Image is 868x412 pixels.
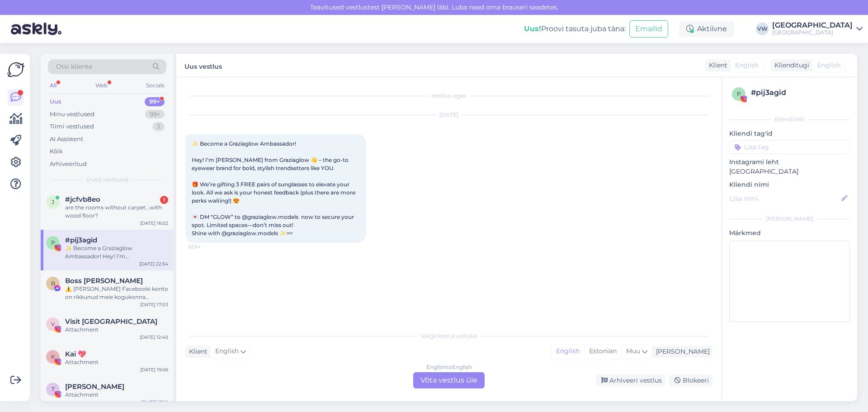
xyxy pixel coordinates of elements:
[772,29,853,36] div: [GEOGRAPHIC_DATA]
[735,61,759,70] span: English
[52,386,55,393] span: T
[140,334,168,341] div: [DATE] 12:40
[50,147,63,156] div: Kõik
[52,199,54,205] span: j
[729,115,850,123] div: Kliendi info
[50,160,87,169] div: Arhiveeritud
[51,353,55,360] span: K
[48,80,58,91] div: All
[56,62,92,71] span: Otsi kliente
[86,175,128,184] span: Uued vestlused
[705,61,727,70] div: Klient
[413,372,485,388] div: Võta vestlus üle
[65,195,100,204] span: #jcfvb8eo
[145,97,165,106] div: 99+
[65,204,168,220] div: are the rooms without carpet...with wood floor?
[729,215,850,223] div: [PERSON_NAME]
[50,110,94,119] div: Minu vestlused
[94,80,109,91] div: Web
[730,194,840,204] input: Lisa nimi
[50,135,83,144] div: AI Assistent
[185,111,712,119] div: [DATE]
[729,228,850,238] p: Märkmed
[679,21,734,37] div: Aktiivne
[729,140,850,154] input: Lisa tag
[139,260,168,267] div: [DATE] 22:34
[524,24,541,33] b: Uus!
[65,277,143,285] span: Boss Stanley
[160,196,168,204] div: 1
[50,97,61,106] div: Uus
[729,129,850,138] p: Kliendi tag'id
[185,332,712,340] div: Valige keel ja vastake
[144,80,166,91] div: Socials
[524,24,626,34] div: Proovi tasuta juba täna:
[729,157,850,167] p: Instagrami leht
[65,383,124,391] span: Tuija Hyrskylahti
[65,236,97,244] span: #pij3agid
[145,110,165,119] div: 99+
[140,301,168,308] div: [DATE] 17:03
[188,243,222,250] span: 22:34
[152,122,165,131] div: 3
[192,140,357,237] span: ✨ Become a Graziaglow Ambassador! Hey! I’m [PERSON_NAME] from Graziaglow 👋 – the go-to eyewear br...
[729,180,850,189] p: Kliendi nimi
[729,167,850,176] p: [GEOGRAPHIC_DATA]
[629,20,668,38] button: Emailid
[596,374,665,387] div: Arhiveeri vestlus
[185,92,712,100] div: Vestlus algas
[51,239,55,246] span: p
[50,122,94,131] div: Tiimi vestlused
[584,345,621,358] div: Estonian
[772,22,853,29] div: [GEOGRAPHIC_DATA]
[772,22,863,36] a: [GEOGRAPHIC_DATA][GEOGRAPHIC_DATA]
[426,363,472,371] div: English to English
[65,326,168,334] div: Attachment
[51,280,55,287] span: B
[65,244,168,260] div: ✨ Become a Graziaglow Ambassador! Hey! I’m [PERSON_NAME] from Graziaglow 👋 – the go-to eyewear br...
[65,391,168,399] div: Attachment
[7,61,24,78] img: Askly Logo
[185,347,208,356] div: Klient
[751,87,847,98] div: # pij3agid
[140,220,168,227] div: [DATE] 16:02
[669,374,712,387] div: Blokeeri
[215,346,239,356] span: English
[142,399,168,406] div: [DATE] 17:19
[817,61,840,70] span: English
[737,90,741,97] span: p
[140,366,168,373] div: [DATE] 19:06
[65,350,86,358] span: Kai 💖
[756,23,769,35] div: VW
[552,345,584,358] div: English
[626,347,640,355] span: Muu
[65,358,168,366] div: Attachment
[652,347,710,356] div: [PERSON_NAME]
[51,321,55,327] span: V
[65,317,157,326] span: Visit Pärnu
[184,59,222,71] label: Uus vestlus
[65,285,168,301] div: ⚠️ [PERSON_NAME] Facebooki konto on rikkunud meie kogukonna standardeid. Meie süsteem on saanud p...
[771,61,809,70] div: Klienditugi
